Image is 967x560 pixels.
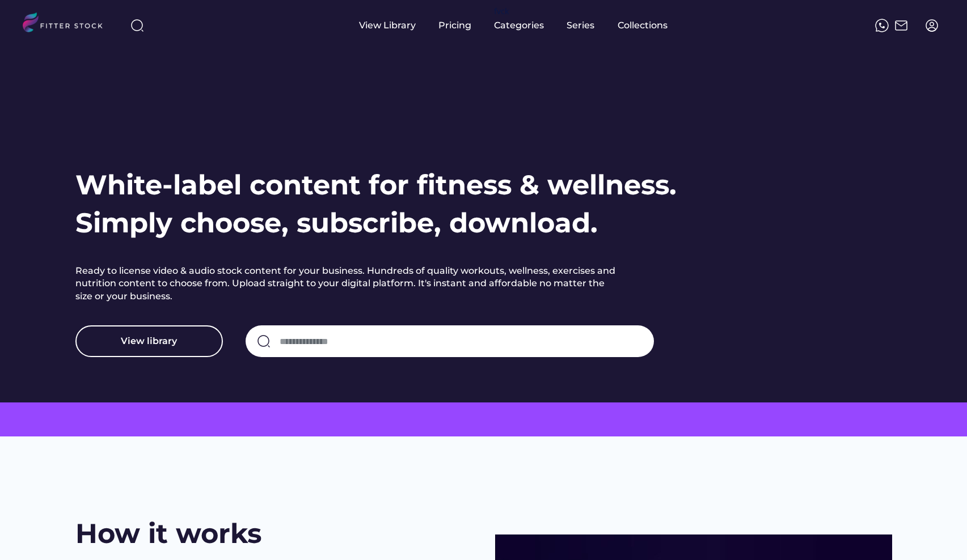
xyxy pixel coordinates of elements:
h2: How it works [75,515,261,553]
div: View Library [359,19,416,32]
h2: Ready to license video & audio stock content for your business. Hundreds of quality workouts, wel... [75,265,620,303]
img: profile-circle.svg [925,19,939,32]
img: meteor-icons_whatsapp%20%281%29.svg [875,19,889,32]
div: fvck [494,6,509,17]
div: Pricing [438,19,471,32]
img: LOGO.svg [23,12,112,36]
img: search-normal.svg [257,334,271,348]
div: Collections [618,19,668,32]
div: Series [567,19,595,32]
button: View library [75,325,223,357]
img: Frame%2051.svg [894,19,908,32]
div: Categories [494,19,544,32]
h1: White-label content for fitness & wellness. Simply choose, subscribe, download. [75,166,677,242]
img: search-normal%203.svg [130,19,144,32]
